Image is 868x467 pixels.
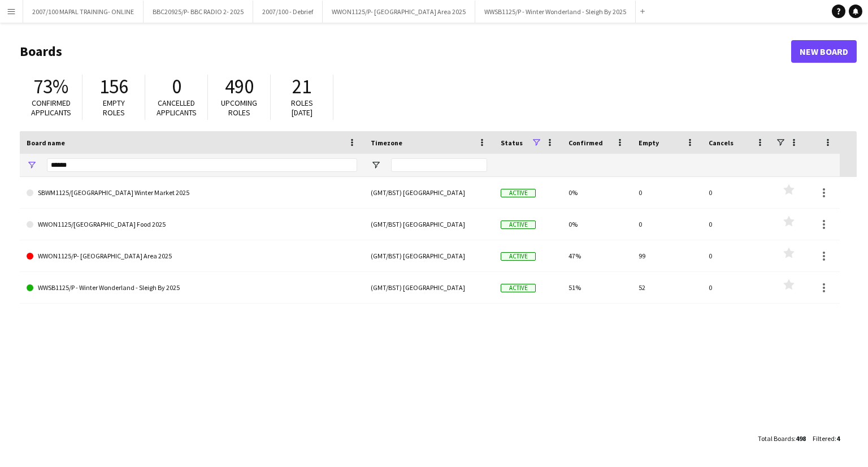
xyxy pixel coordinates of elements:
[20,43,791,60] h1: Boards
[501,139,523,147] span: Status
[501,220,536,229] span: Active
[501,284,536,292] span: Active
[172,74,181,99] span: 0
[31,98,71,118] span: Confirmed applicants
[225,74,254,99] span: 490
[632,177,702,208] div: 0
[364,209,494,240] div: (GMT/BST) [GEOGRAPHIC_DATA]
[27,160,37,170] button: Open Filter Menu
[23,1,144,23] button: 2007/100 MAPAL TRAINING- ONLINE
[702,209,772,240] div: 0
[702,272,772,303] div: 0
[221,98,257,118] span: Upcoming roles
[568,139,603,147] span: Confirmed
[562,272,632,303] div: 51%
[364,177,494,208] div: (GMT/BST) [GEOGRAPHIC_DATA]
[27,139,65,147] span: Board name
[27,240,357,272] a: WWON1125/P- [GEOGRAPHIC_DATA] Area 2025
[475,1,636,23] button: WWSB1125/P - Winter Wonderland - Sleigh By 2025
[562,177,632,208] div: 0%
[371,139,402,147] span: Timezone
[702,177,772,208] div: 0
[562,240,632,271] div: 47%
[501,189,536,197] span: Active
[323,1,475,23] button: WWON1125/P- [GEOGRAPHIC_DATA] Area 2025
[157,98,197,118] span: Cancelled applicants
[103,98,125,118] span: Empty roles
[253,1,323,23] button: 2007/100 - Debrief
[796,434,806,443] span: 498
[632,209,702,240] div: 0
[791,40,857,63] a: New Board
[758,434,794,443] span: Total Boards
[144,1,253,23] button: BBC20925/P- BBC RADIO 2- 2025
[813,427,840,449] div: :
[758,427,806,449] div: :
[27,272,357,304] a: WWSB1125/P - Winter Wonderland - Sleigh By 2025
[33,74,68,99] span: 73%
[27,177,357,209] a: SBWM1125/[GEOGRAPHIC_DATA] Winter Market 2025
[364,240,494,271] div: (GMT/BST) [GEOGRAPHIC_DATA]
[371,160,381,170] button: Open Filter Menu
[291,98,313,118] span: Roles [DATE]
[813,434,835,443] span: Filtered
[47,158,357,172] input: Board name Filter Input
[702,240,772,271] div: 0
[27,209,357,240] a: WWON1125/[GEOGRAPHIC_DATA] Food 2025
[562,209,632,240] div: 0%
[709,139,734,147] span: Cancels
[632,240,702,271] div: 99
[501,252,536,261] span: Active
[639,139,659,147] span: Empty
[836,434,840,443] span: 4
[292,74,311,99] span: 21
[391,158,487,172] input: Timezone Filter Input
[99,74,128,99] span: 156
[632,272,702,303] div: 52
[364,272,494,303] div: (GMT/BST) [GEOGRAPHIC_DATA]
